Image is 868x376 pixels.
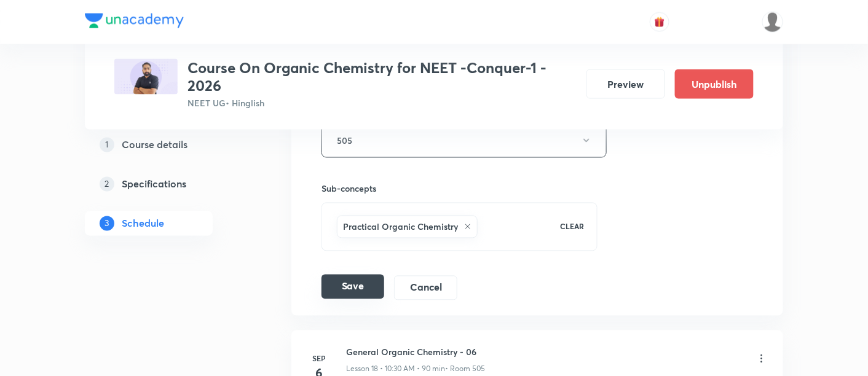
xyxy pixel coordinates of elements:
[586,69,665,99] button: Preview
[85,14,184,28] img: Company Logo
[100,216,114,230] p: 3
[654,17,665,28] img: avatar
[114,59,178,95] img: FA839808-8FF3-46C4-9D69-431C5D254861_plus.png
[322,182,598,195] h6: Sub-concepts
[85,171,252,196] a: 2Specifications
[394,276,457,300] button: Cancel
[675,69,754,99] button: Unpublish
[343,221,458,233] h6: Practical Organic Chemistry
[187,59,577,95] h3: Course On Organic Chemistry for NEET -Conquer-1 - 2026
[445,364,485,375] p: • Room 505
[346,364,445,375] p: Lesson 18 • 10:30 AM • 90 min
[85,14,184,31] a: Company Logo
[762,12,783,33] img: Mustafa kamal
[346,346,485,359] h6: General Organic Chemistry - 06
[100,176,114,191] p: 2
[100,137,114,152] p: 1
[322,275,384,299] button: Save
[322,124,607,158] button: 505
[650,12,669,32] button: avatar
[85,132,252,157] a: 1Course details
[307,353,331,364] h6: Sep
[122,216,164,230] h5: Schedule
[187,97,577,110] p: NEET UG • Hinglish
[122,137,187,152] h5: Course details
[561,221,585,232] p: CLEAR
[122,176,186,191] h5: Specifications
